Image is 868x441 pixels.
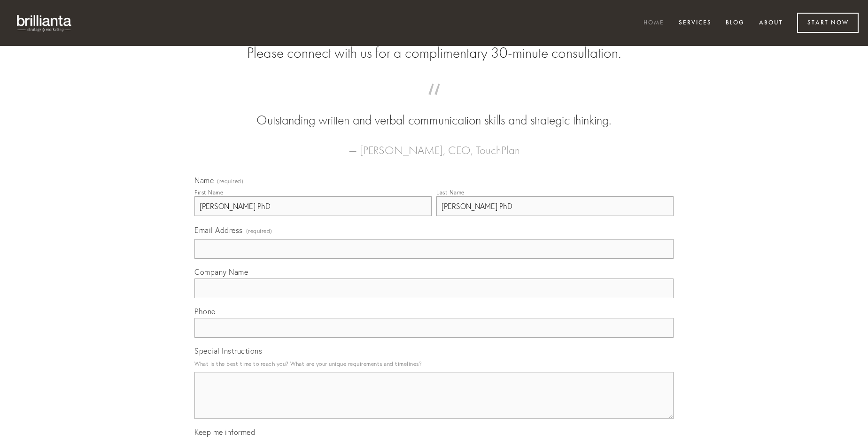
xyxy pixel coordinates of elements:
[194,44,674,62] h2: Please connect with us for a complimentary 30-minute consultation.
[194,307,216,316] span: Phone
[209,93,659,130] blockquote: Outstanding written and verbal communication skills and strategic thinking.
[436,189,465,196] div: Last Name
[673,15,718,31] a: Services
[217,178,243,184] span: (required)
[209,93,659,111] span: “
[194,427,255,437] span: Keep me informed
[194,189,223,196] div: First Name
[720,15,751,31] a: Blog
[194,225,243,235] span: Email Address
[194,267,248,277] span: Company Name
[753,15,789,31] a: About
[194,346,262,356] span: Special Instructions
[194,176,214,185] span: Name
[194,357,674,370] p: What is the best time to reach you? What are your unique requirements and timelines?
[637,15,670,31] a: Home
[246,224,272,237] span: (required)
[797,13,859,33] a: Start Now
[9,9,80,37] img: brillianta - research, strategy, marketing
[209,130,659,160] figcaption: — [PERSON_NAME], CEO, TouchPlan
